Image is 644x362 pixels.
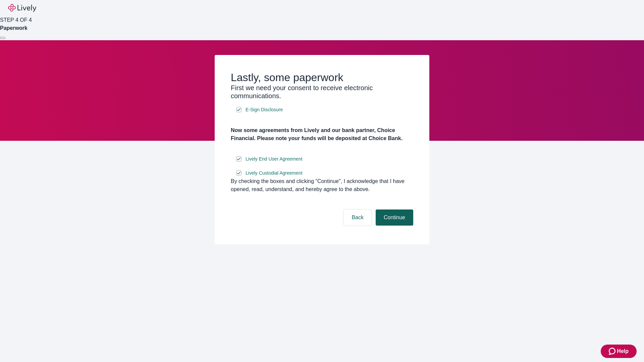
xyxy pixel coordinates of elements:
span: Help [617,347,629,355]
span: Lively Custodial Agreement [246,170,303,177]
a: e-sign disclosure document [244,106,284,114]
div: By checking the boxes and clicking “Continue", I acknowledge that I have opened, read, understand... [231,177,413,193]
svg: Zendesk support icon [609,347,617,355]
a: e-sign disclosure document [244,169,304,177]
h2: Lastly, some paperwork [231,71,413,84]
a: e-sign disclosure document [244,155,304,163]
span: E-Sign Disclosure [246,106,283,113]
button: Continue [376,209,413,226]
h4: Now some agreements from Lively and our bank partner, Choice Financial. Please note your funds wi... [231,126,413,142]
button: Back [343,209,372,226]
button: Zendesk support iconHelp [601,345,637,358]
span: Lively End User Agreement [246,156,303,163]
img: Lively [8,4,36,12]
h3: First we need your consent to receive electronic communications. [231,84,413,100]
